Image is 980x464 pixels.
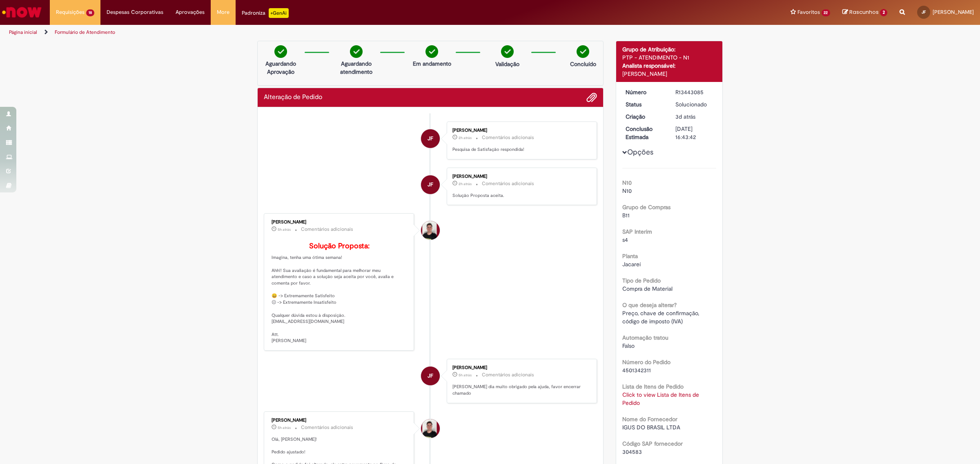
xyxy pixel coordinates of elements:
p: +GenAi [269,8,289,18]
img: check-circle-green.png [577,45,589,58]
span: B11 [622,212,630,219]
img: check-circle-green.png [350,45,363,58]
p: [PERSON_NAME] dia muito obrigado pela ajuda, favor encerrar chamado [452,384,588,396]
p: Validação [495,60,519,68]
div: [DATE] 16:43:42 [675,125,713,141]
h2: Alteração de Pedido Histórico de tíquete [264,94,322,101]
time: 27/08/2025 10:48:57 [278,425,291,430]
time: 27/08/2025 13:46:32 [459,135,472,140]
a: Página inicial [9,29,37,35]
div: Solucionado [675,100,713,108]
a: Click to view Lista de Itens de Pedido [622,391,699,407]
span: Rascunhos [849,8,879,16]
p: Pesquisa de Satisfação respondida! [452,146,588,153]
dt: Status [619,100,670,108]
p: Concluído [570,60,596,68]
time: 27/08/2025 10:53:23 [459,373,472,378]
span: 2 [880,9,887,16]
span: JF [428,366,433,386]
span: [PERSON_NAME] [933,9,974,15]
img: check-circle-green.png [501,45,514,58]
time: 27/08/2025 13:45:44 [459,181,472,186]
button: Adicionar anexos [586,92,597,103]
img: ServiceNow [1,4,43,20]
div: Jose Carlos Dos Santos Filho [421,129,440,148]
div: Grupo de Atribuição: [622,45,717,53]
div: PTP - ATENDIMENTO - N1 [622,53,717,62]
div: [PERSON_NAME] [452,365,588,370]
b: O que deseja alterar? [622,301,677,309]
div: Padroniza [242,8,289,18]
span: Requisições [56,8,85,16]
span: JF [428,129,433,148]
div: [PERSON_NAME] [272,220,408,225]
small: Comentários adicionais [301,424,353,431]
span: 5h atrás [278,227,291,232]
b: Grupo de Compras [622,203,670,211]
span: 22 [822,9,831,16]
ul: Trilhas de página [6,25,647,40]
span: 2h atrás [459,181,472,186]
span: s4 [622,236,628,243]
div: Jose Carlos Dos Santos Filho [421,175,440,194]
b: N10 [622,179,632,186]
div: 25/08/2025 09:39:47 [675,113,713,121]
time: 27/08/2025 10:57:10 [278,227,291,232]
span: Despesas Corporativas [107,8,163,16]
div: R13443085 [675,88,713,96]
dt: Conclusão Estimada [619,125,670,141]
b: Lista de Itens de Pedido [622,383,684,390]
div: [PERSON_NAME] [622,70,717,78]
div: Matheus Henrique Drudi [421,419,440,438]
b: Solução Proposta: [309,241,370,251]
b: Número do Pedido [622,358,670,366]
a: Rascunhos [842,9,887,16]
span: 5h atrás [278,425,291,430]
small: Comentários adicionais [482,180,534,187]
small: Comentários adicionais [301,226,353,233]
span: JF [922,9,926,15]
p: Imagina, tenha uma ótima semana! Ahh!! Sua avaliação é fundamental para melhorar meu atendimento ... [272,242,408,344]
div: [PERSON_NAME] [452,128,588,133]
span: JF [428,175,433,194]
span: More [217,8,229,16]
span: 3d atrás [675,113,695,120]
div: [PERSON_NAME] [272,418,408,423]
span: 5h atrás [459,373,472,378]
span: Compra de Material [622,285,673,292]
span: 4501342311 [622,367,651,374]
b: Código SAP fornecedor [622,440,683,447]
p: Solução Proposta aceita. [452,192,588,199]
small: Comentários adicionais [482,371,534,378]
p: Aguardando atendimento [336,60,376,76]
img: check-circle-green.png [425,45,438,58]
span: 2h atrás [459,135,472,140]
div: Matheus Henrique Drudi [421,221,440,240]
p: Aguardando Aprovação [261,60,301,76]
b: SAP Interim [622,228,652,235]
span: 304583 [622,448,642,455]
div: Analista responsável: [622,62,717,70]
b: Automação tratou [622,334,668,341]
div: [PERSON_NAME] [452,174,588,179]
dt: Número [619,88,670,96]
span: 18 [86,9,94,16]
span: Aprovações [176,8,205,16]
span: N10 [622,187,632,194]
dt: Criação [619,113,670,121]
b: Nome do Fornecedor [622,415,677,423]
div: Jose Carlos Dos Santos Filho [421,367,440,385]
img: check-circle-green.png [274,45,287,58]
small: Comentários adicionais [482,134,534,141]
span: IGUS DO BRASIL LTDA [622,424,680,431]
span: Jacareí [622,261,641,268]
span: Favoritos [797,8,820,16]
p: Em andamento [413,60,451,68]
a: Formulário de Atendimento [55,29,115,35]
span: Falso [622,342,635,349]
time: 25/08/2025 09:39:47 [675,113,695,120]
b: Tipo de Pedido [622,277,661,284]
span: Preço, chave de confirmação, código de imposto (IVA) [622,309,701,325]
b: Planta [622,252,638,260]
